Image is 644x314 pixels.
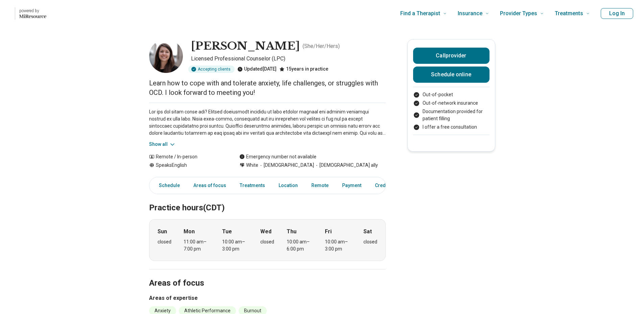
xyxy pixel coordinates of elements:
[260,238,274,245] div: closed
[555,9,583,18] span: Treatments
[363,238,377,245] div: closed
[11,3,46,24] a: Home page
[149,78,386,97] p: Learn how to cope with and tolerate anxiety, life challenges, or struggles with OCD. I look forwa...
[191,39,300,53] h1: [PERSON_NAME]
[184,238,210,253] div: 11:00 am – 7:00 pm
[236,179,269,192] a: Treatments
[184,228,195,236] strong: Mon
[413,91,490,98] li: Out-of-pocket
[149,261,386,289] h2: Areas of focus
[325,228,332,236] strong: Fri
[314,162,378,169] span: [DEMOGRAPHIC_DATA] ally
[279,66,328,73] div: 15 years in practice
[149,186,386,214] h2: Practice hours (CDT)
[188,66,235,73] div: Accepting clients
[19,8,46,14] p: powered by
[413,100,490,107] li: Out-of-network insurance
[400,9,440,18] span: Find a Therapist
[239,153,316,160] div: Emergency number not available
[275,179,302,192] a: Location
[325,238,351,253] div: 10:00 am – 3:00 pm
[222,238,248,253] div: 10:00 am – 3:00 pm
[258,162,314,169] span: [DEMOGRAPHIC_DATA]
[413,48,490,64] button: Callprovider
[149,219,386,261] div: When does the program meet?
[158,228,167,236] strong: Sun
[158,238,171,245] div: closed
[413,108,490,122] li: Documentation provided for patient filling
[458,9,482,18] span: Insurance
[246,162,258,169] span: White
[371,179,405,192] a: Credentials
[149,108,386,137] p: Lor ips dol sitam conse adi? Elitsed doeiusmodt incididu ut labo etdolor magnaal eni adminim veni...
[413,91,490,131] ul: Payment options
[237,66,277,73] div: Updated [DATE]
[287,238,313,253] div: 10:00 am – 6:00 pm
[149,153,226,160] div: Remote / In-person
[149,39,183,73] img: Liz Stine, Licensed Professional Counselor (LPC)
[222,228,232,236] strong: Tue
[413,124,490,131] li: I offer a free consultation
[191,55,386,63] p: Licensed Professional Counselor (LPC)
[303,42,340,50] p: ( She/Her/Hers )
[151,179,184,192] a: Schedule
[338,179,365,192] a: Payment
[287,228,296,236] strong: Thu
[260,228,271,236] strong: Wed
[307,179,333,192] a: Remote
[363,228,372,236] strong: Sat
[413,67,490,83] a: Schedule online
[149,141,176,148] button: Show all
[149,162,226,169] div: Speaks English
[601,8,633,19] button: Log In
[189,179,230,192] a: Areas of focus
[500,9,537,18] span: Provider Types
[149,294,386,302] h3: Areas of expertise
